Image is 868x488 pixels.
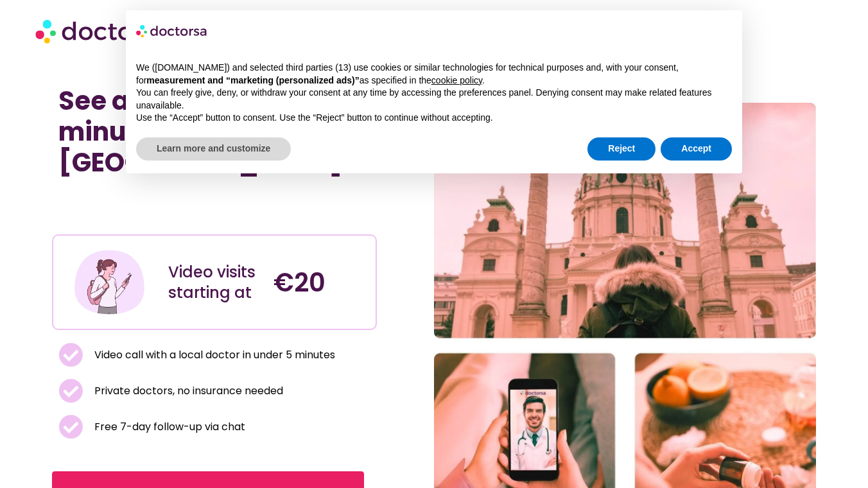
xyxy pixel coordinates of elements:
[136,112,732,125] p: Use the “Accept” button to consent. Use the “Reject” button to continue without accepting.
[168,262,261,303] div: Video visits starting at
[136,87,732,112] p: You can freely give, deny, or withdraw your consent at any time by accessing the preferences pane...
[91,346,335,364] span: Video call with a local doctor in under 5 minutes
[58,206,370,222] iframe: Customer reviews powered by Trustpilot
[58,191,251,206] iframe: Customer reviews powered by Trustpilot
[91,382,283,400] span: Private doctors, no insurance needed
[431,75,482,85] a: cookie policy
[58,85,370,178] h1: See a doctor online in minutes in [GEOGRAPHIC_DATA]
[273,267,366,298] h4: €20
[587,137,655,161] button: Reject
[73,245,146,319] img: Illustration depicting a young woman in a casual outfit, engaged with her smartphone. She has a p...
[91,418,245,436] span: Free 7-day follow-up via chat
[661,137,732,161] button: Accept
[146,75,359,85] strong: measurement and “marketing (personalized ads)”
[136,21,208,41] img: logo
[136,137,291,161] button: Learn more and customize
[136,62,732,87] p: We ([DOMAIN_NAME]) and selected third parties (13) use cookies or similar technologies for techni...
